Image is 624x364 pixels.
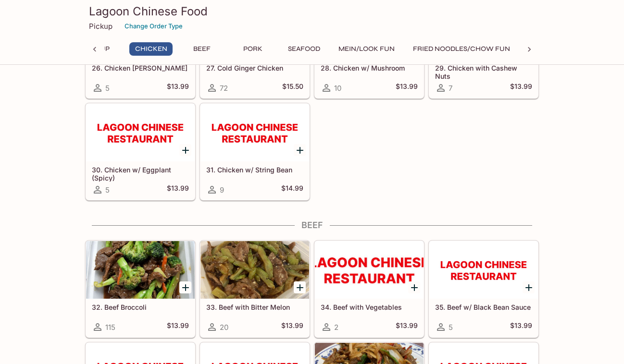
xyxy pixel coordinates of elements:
[429,241,538,338] a: 35. Beef w/ Black Bean Sauce5$13.99
[435,64,532,80] h5: 29. Chicken with Cashew Nuts
[449,84,452,93] span: 7
[206,303,303,311] h5: 33. Beef with Bitter Melon
[510,321,532,333] h5: $13.99
[429,241,538,299] div: 35. Beef w/ Black Bean Sauce
[396,321,418,333] h5: $13.99
[129,42,173,56] button: Chicken
[435,303,532,311] h5: 35. Beef w/ Black Bean Sauce
[167,321,189,333] h5: $13.99
[315,241,424,299] div: 34. Beef with Vegetables
[105,185,110,194] span: 5
[167,184,189,195] h5: $13.99
[200,241,309,299] div: 33. Beef with Bitter Melon
[220,185,224,194] span: 9
[321,303,418,311] h5: 34. Beef with Vegetables
[334,84,341,93] span: 10
[89,4,535,19] h3: Lagoon Chinese Food
[180,42,224,56] button: Beef
[105,323,115,332] span: 115
[86,241,195,338] a: 32. Beef Broccoli115$13.99
[86,104,195,161] div: 30. Chicken w/ Eggplant (Spicy)
[89,22,112,31] p: Pickup
[92,303,189,311] h5: 32. Beef Broccoli
[231,42,275,56] button: Pork
[333,42,400,56] button: Mein/Look Fun
[408,281,420,293] button: Add 34. Beef with Vegetables
[282,42,325,56] button: Seafood
[281,321,303,333] h5: $13.99
[510,82,532,94] h5: $13.99
[282,82,303,94] h5: $15.50
[200,241,310,338] a: 33. Beef with Bitter Melon20$13.99
[449,323,453,332] span: 5
[120,19,187,34] button: Change Order Type
[396,82,418,94] h5: $13.99
[86,103,195,200] a: 30. Chicken w/ Eggplant (Spicy)5$13.99
[92,64,189,72] h5: 26. Chicken [PERSON_NAME]
[167,82,189,94] h5: $13.99
[321,64,418,72] h5: 28. Chicken w/ Mushroom
[281,184,303,195] h5: $14.99
[179,144,191,156] button: Add 30. Chicken w/ Eggplant (Spicy)
[85,220,539,231] h4: Beef
[206,166,303,174] h5: 31. Chicken w/ String Bean
[220,323,228,332] span: 20
[92,166,189,182] h5: 30. Chicken w/ Eggplant (Spicy)
[408,42,515,56] button: Fried Noodles/Chow Fun
[294,281,306,293] button: Add 33. Beef with Bitter Melon
[179,281,191,293] button: Add 32. Beef Broccoli
[523,281,535,293] button: Add 35. Beef w/ Black Bean Sauce
[314,241,424,338] a: 34. Beef with Vegetables2$13.99
[206,64,303,72] h5: 27. Cold Ginger Chicken
[294,144,306,156] button: Add 31. Chicken w/ String Bean
[220,84,228,93] span: 72
[86,241,195,299] div: 32. Beef Broccoli
[334,323,338,332] span: 2
[105,84,110,93] span: 5
[200,104,309,161] div: 31. Chicken w/ String Bean
[200,103,310,200] a: 31. Chicken w/ String Bean9$14.99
